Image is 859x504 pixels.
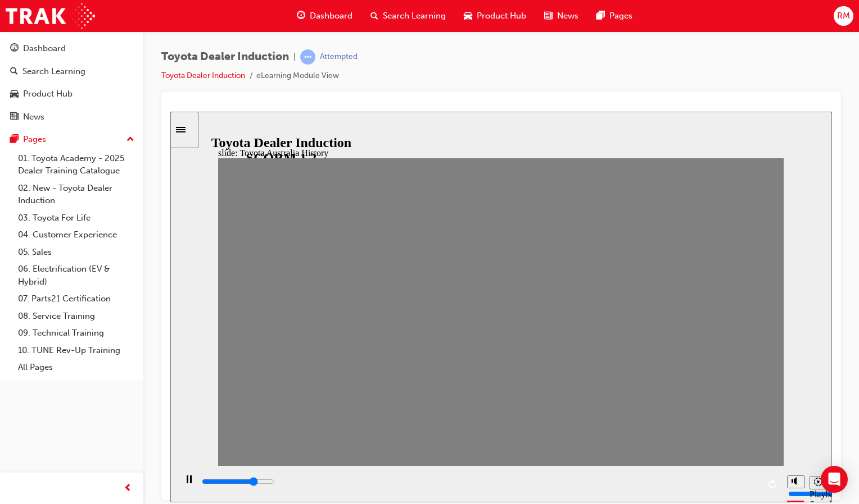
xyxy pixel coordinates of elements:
[834,6,853,26] button: RM
[639,378,656,398] div: Playback Speed
[639,364,657,378] button: Playback speed
[297,9,305,23] span: guage-icon
[23,111,44,123] div: News
[596,9,605,23] span: pages-icon
[13,324,139,342] a: 09. Technical Training
[22,65,85,78] div: Search Learning
[13,180,139,209] a: 02. New - Toyota Dealer Induction
[13,308,139,325] a: 08. Service Training
[4,84,139,104] a: Product Hub
[4,129,139,150] button: Pages
[594,364,611,381] button: Replay (Ctrl+Alt+R)
[361,4,455,28] a: search-iconSearch Learning
[10,135,19,145] span: pages-icon
[6,363,25,382] button: Pause (Ctrl+Alt+P)
[10,89,19,99] span: car-icon
[13,260,139,290] a: 06. Electrification (EV & Hybrid)
[23,42,66,55] div: Dashboard
[4,38,139,59] a: Dashboard
[31,365,104,374] input: slide progress
[617,364,635,377] button: Mute (Ctrl+Alt+M)
[288,4,361,28] a: guage-iconDashboard
[23,133,46,146] div: Pages
[10,67,18,77] span: search-icon
[821,466,848,493] div: Open Intercom Messenger
[13,209,139,227] a: 03. Toyota For Life
[6,3,95,29] img: Trak
[544,9,553,23] span: news-icon
[383,10,446,22] span: Search Learning
[370,9,378,23] span: search-icon
[4,61,139,82] a: Search Learning
[13,359,139,376] a: All Pages
[535,4,587,28] a: news-iconNews
[161,51,289,63] span: Toyota Dealer Induction
[13,150,139,180] a: 01. Toyota Academy - 2025 Dealer Training Catalogue
[124,482,132,496] span: prev-icon
[256,70,339,83] li: eLearning Module View
[320,52,358,62] div: Attempted
[557,10,578,22] span: News
[609,10,632,22] span: Pages
[161,71,245,80] a: Toyota Dealer Induction
[23,88,73,100] div: Product Hub
[455,4,535,28] a: car-iconProduct Hub
[10,44,19,54] span: guage-icon
[13,226,139,244] a: 04. Customer Experience
[611,354,656,391] div: misc controls
[4,107,139,127] a: News
[13,244,139,261] a: 05. Sales
[126,132,134,147] span: up-icon
[587,4,641,28] a: pages-iconPages
[618,378,690,387] input: volume
[300,49,315,65] span: learningRecordVerb_ATTEMPT-icon
[13,342,139,359] a: 10. TUNE Rev-Up Training
[464,9,472,23] span: car-icon
[837,10,850,22] span: RM
[6,354,611,391] div: playback controls
[10,112,19,122] span: news-icon
[293,51,296,63] span: |
[477,10,526,22] span: Product Hub
[310,10,352,22] span: Dashboard
[13,290,139,308] a: 07. Parts21 Certification
[4,36,139,129] button: DashboardSearch LearningProduct HubNews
